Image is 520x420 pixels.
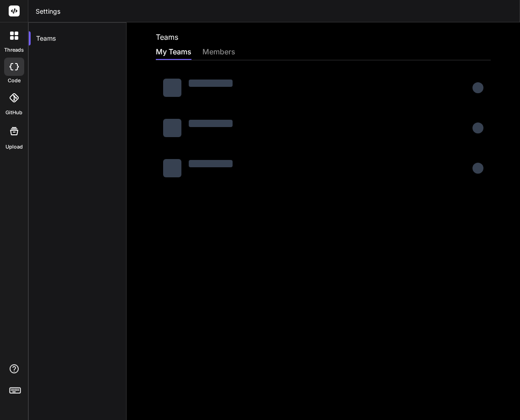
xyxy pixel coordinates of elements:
div: Teams [29,28,126,48]
label: Upload [5,143,23,151]
label: GitHub [5,109,22,117]
h2: Teams [156,32,178,43]
div: My Teams [156,46,191,59]
label: code [8,77,21,85]
div: members [202,46,235,59]
label: threads [4,46,24,54]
